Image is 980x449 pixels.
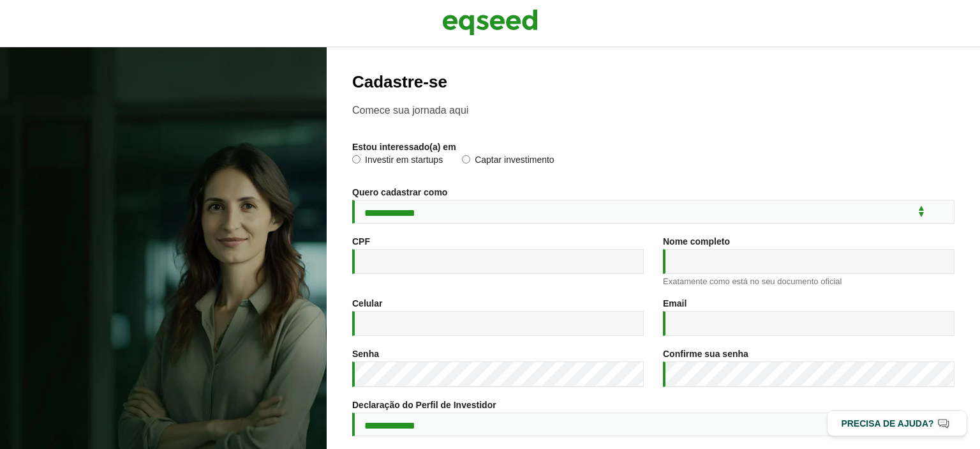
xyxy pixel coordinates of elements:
input: Investir em startups [352,155,360,164]
h2: Cadastre-se [352,73,954,91]
img: EqSeed Logo [442,6,538,38]
label: Celular [352,299,382,308]
label: Quero cadastrar como [352,188,447,197]
label: Estou interessado(a) em [352,142,456,151]
label: Nome completo [663,237,730,246]
label: Captar investimento [462,155,554,168]
label: Senha [352,349,379,358]
input: Captar investimento [462,155,470,164]
div: Exatamente como está no seu documento oficial [663,277,954,285]
label: Confirme sua senha [663,349,748,358]
label: Declaração do Perfil de Investidor [352,400,496,409]
label: Investir em startups [352,155,443,168]
label: CPF [352,237,370,246]
p: Comece sua jornada aqui [352,104,954,116]
label: Email [663,299,687,308]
